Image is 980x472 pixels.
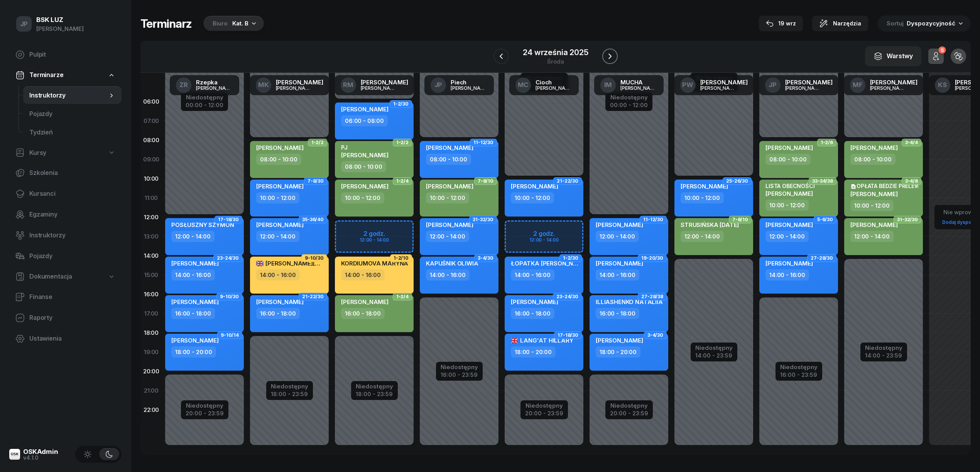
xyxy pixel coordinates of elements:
span: 1-2/4 [396,296,409,297]
button: Niedostępny18:00 - 23:59 [271,382,308,399]
span: STRUSIŃSKA [DATE] [681,221,739,228]
div: Niedostępny [525,403,563,408]
div: 10:00 [140,169,162,188]
div: [PERSON_NAME] [196,86,233,91]
span: 31-32/30 [897,219,918,220]
span: [PERSON_NAME] [765,190,813,197]
span: 27-28/38 [641,296,663,297]
span: [PERSON_NAME] [341,298,389,306]
div: [PERSON_NAME] [700,86,737,91]
button: Niedostępny18:00 - 23:59 [356,382,393,399]
span: IM [604,82,612,88]
div: Niedostępny [271,383,308,389]
span: Terminarze [29,70,63,80]
span: [PERSON_NAME] [171,337,219,344]
div: 19:00 [140,343,162,362]
span: [PERSON_NAME] [765,144,813,151]
span: 1-2/30 [393,103,409,105]
span: [PERSON_NAME] [256,183,304,190]
div: Niedostępny [865,345,902,351]
div: 07:00 [140,111,162,131]
div: 08:00 - 10:00 [765,154,811,165]
div: 14:00 - 16:00 [765,269,809,281]
div: Niedostępny [610,94,648,100]
div: 08:00 - 10:00 [426,154,471,165]
a: Raporty [9,309,122,327]
button: Warstwy [865,46,921,66]
div: LISTA OBECNOŚCI [765,183,815,189]
a: MK[PERSON_NAME][PERSON_NAME] [250,75,329,95]
a: Dokumentacja [9,268,122,286]
span: Ustawienia [29,334,115,344]
span: 1-2/2 [311,142,324,143]
span: JP [20,21,28,27]
span: 1-2/30 [563,257,578,259]
div: 20:00 - 23:59 [610,408,648,417]
div: 18:00 [140,323,162,343]
div: PJ [341,144,389,151]
div: 16:00 [140,285,162,304]
span: [PERSON_NAME] [681,183,728,190]
div: 5 [938,47,946,54]
div: 18:00 - 23:59 [271,389,308,397]
a: Instruktorzy [23,86,122,105]
div: Biuro [213,19,228,28]
span: [PERSON_NAME][DEMOGRAPHIC_DATA] [256,260,379,267]
div: 22:00 [140,400,162,420]
div: 12:00 [140,208,162,227]
button: Niedostępny00:00 - 12:00 [610,93,648,110]
a: MF[PERSON_NAME][PERSON_NAME] [844,75,924,95]
div: 14:00 [140,246,162,265]
div: OSKAdmin [23,448,58,455]
div: 12:00 - 14:00 [765,231,809,242]
div: 18:00 - 20:00 [171,346,216,358]
h1: Terminarz [140,17,192,30]
button: BiuroKat. B [201,16,264,31]
span: Egzaminy [29,210,115,220]
div: 13:00 [140,227,162,246]
span: 9-10/30 [305,257,324,259]
span: KS [938,82,947,88]
div: 12:00 - 14:00 [596,231,639,242]
div: 21:00 [140,381,162,400]
div: 16:00 - 23:59 [441,370,478,378]
span: [PERSON_NAME] [765,221,813,228]
div: 12:00 - 14:00 [850,231,894,242]
span: Kursy [29,148,46,158]
a: Instruktorzy [9,226,122,245]
span: Pulpit [29,50,115,60]
span: 3-4/30 [478,257,493,259]
a: Egzaminy [9,205,122,224]
span: 11-12/30 [643,219,663,220]
span: [PERSON_NAME] [256,144,304,151]
div: 14:00 - 16:00 [511,269,554,281]
span: MF [853,82,863,88]
a: Kursy [9,144,122,162]
span: JP [769,82,777,88]
span: Tydzień [29,128,115,138]
span: 17-18/30 [558,334,578,336]
span: [PERSON_NAME] [596,260,643,267]
a: Szkolenia [9,164,122,182]
div: 15:00 [140,265,162,285]
div: [PERSON_NAME] [361,86,398,91]
a: MCCioch[PERSON_NAME] [509,75,579,95]
span: ZR [179,82,188,88]
span: [PERSON_NAME] [596,337,643,344]
span: [PERSON_NAME] [171,298,219,306]
div: [PERSON_NAME] [785,86,822,91]
span: 7-8/10 [478,180,493,182]
div: Niedostępny [186,403,224,408]
div: Warstwy [874,51,913,61]
span: 23-24/30 [556,296,578,297]
span: POSŁUSZNY SZYMON [171,221,234,228]
span: LANG'AT HILLARY [511,337,573,344]
span: 21-22/30 [557,180,578,182]
div: 20:00 [140,362,162,381]
span: [PERSON_NAME] [765,260,813,267]
div: [PERSON_NAME] [361,79,408,85]
div: 10:00 - 12:00 [426,192,469,203]
div: Niedostępny [695,345,733,351]
span: MC [518,82,529,88]
div: 08:00 - 10:00 [850,154,896,165]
